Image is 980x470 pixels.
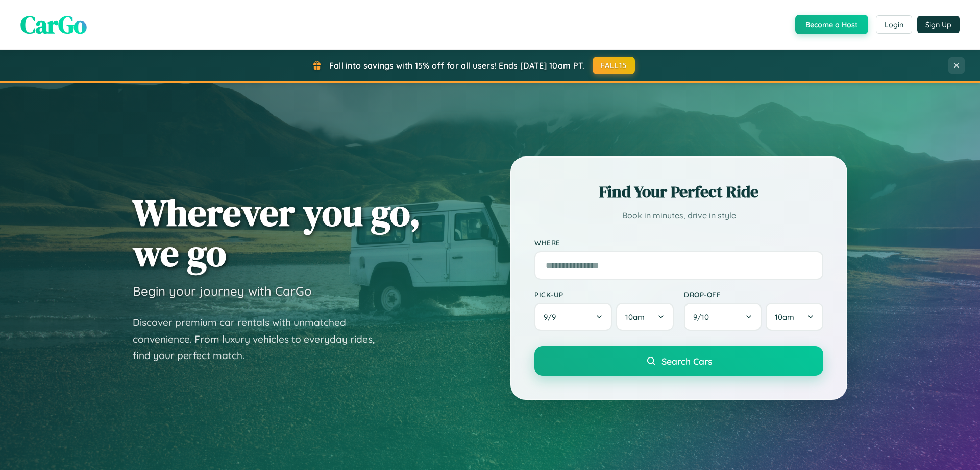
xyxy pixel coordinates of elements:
[876,15,912,34] button: Login
[775,312,794,322] span: 10am
[133,192,421,273] h1: Wherever you go, we go
[534,303,612,331] button: 9/9
[20,8,87,41] span: CarGo
[661,355,712,367] span: Search Cars
[534,238,823,247] label: Where
[616,303,674,331] button: 10am
[534,208,823,223] p: Book in minutes, drive in style
[534,346,823,376] button: Search Cars
[625,312,645,322] span: 10am
[684,303,762,331] button: 9/10
[693,312,714,322] span: 9 / 10
[534,181,823,203] h2: Find Your Perfect Ride
[534,290,674,299] label: Pick-up
[133,314,388,364] p: Discover premium car rentals with unmatched convenience. From luxury vehicles to everyday rides, ...
[544,312,561,322] span: 9 / 9
[133,283,312,299] h3: Begin your journey with CarGo
[329,60,585,71] span: Fall into savings with 15% off for all users! Ends [DATE] 10am PT.
[766,303,823,331] button: 10am
[917,16,960,33] button: Sign Up
[684,290,823,299] label: Drop-off
[593,57,635,74] button: FALL15
[795,15,868,34] button: Become a Host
